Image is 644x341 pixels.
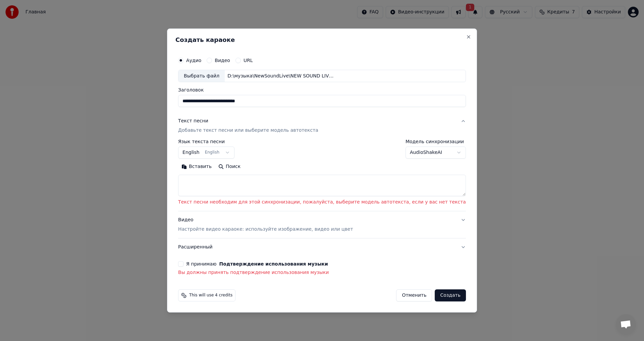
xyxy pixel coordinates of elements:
button: Текст песниДобавьте текст песни или выберите модель автотекста [178,113,466,139]
p: Текст песни необходим для этой синхронизации, пожалуйста, выберите модель автотекста, если у вас ... [178,199,466,206]
div: Текст песниДобавьте текст песни или выберите модель автотекста [178,139,466,211]
label: Видео [215,58,230,63]
p: Настройте видео караоке: используйте изображение, видео или цвет [178,226,353,233]
button: Поиск [215,162,244,172]
p: Добавьте текст песни или выберите модель автотекста [178,127,318,134]
div: D:\музыка\NewSoundLive\NEW SOUND LIVE - Привет декабря.mp3 [225,73,339,79]
label: Я принимаю [186,262,328,266]
label: Язык текста песни [178,139,234,144]
button: Я принимаю [219,262,328,266]
button: Создать [435,289,466,301]
div: Текст песни [178,118,208,125]
button: Вставить [178,162,215,172]
label: URL [244,58,253,63]
div: Видео [178,217,353,233]
div: Выбрать файл [178,70,225,82]
button: Отменить [396,289,432,301]
button: ВидеоНастройте видео караоке: используйте изображение, видео или цвет [178,212,466,238]
label: Аудио [186,58,201,63]
label: Модель синхронизации [406,139,466,144]
p: Вы должны принять подтверждение использования музыки [178,269,466,276]
span: This will use 4 credits [189,293,232,298]
button: Расширенный [178,238,466,256]
label: Заголовок [178,88,466,93]
h2: Создать караоке [175,37,469,43]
